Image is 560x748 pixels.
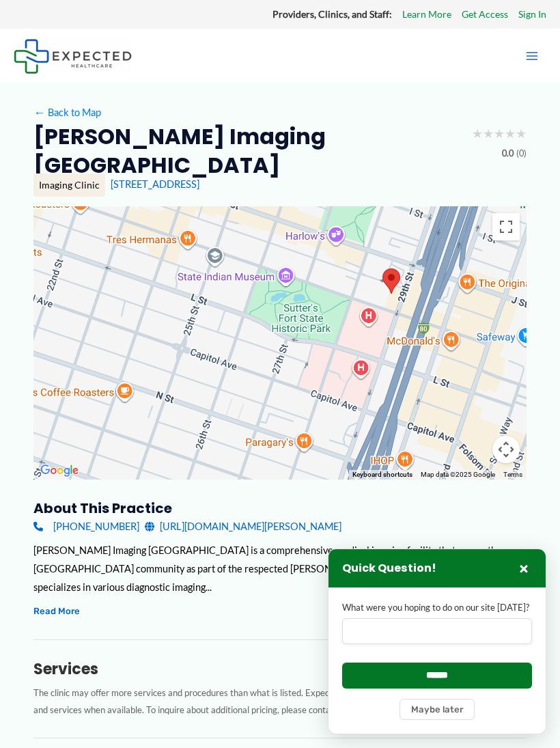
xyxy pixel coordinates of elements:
[33,122,461,179] h2: [PERSON_NAME] Imaging [GEOGRAPHIC_DATA]
[516,146,527,162] span: (0)
[516,560,532,577] button: Close
[33,499,527,517] h3: About this practice
[503,471,522,478] a: Terms (opens in new tab)
[402,5,451,23] a: Learn More
[505,122,516,146] span: ★
[342,562,436,576] h3: Quick Question!
[145,517,341,536] a: [URL][DOMAIN_NAME][PERSON_NAME]
[33,107,46,119] span: ←
[492,213,520,240] button: Toggle fullscreen view
[33,174,105,197] div: Imaging Clinic
[33,517,139,536] a: [PHONE_NUMBER]
[33,103,101,122] a: ←Back to Map
[352,470,412,480] button: Keyboard shortcuts
[272,8,392,20] strong: Providers, Clinics, and Staff:
[400,699,475,720] button: Maybe later
[494,122,505,146] span: ★
[33,684,527,718] p: The clinic may offer more services and procedures than what is listed. Expected Healthcare provid...
[14,39,132,74] img: Expected Healthcare Logo - side, dark font, small
[37,462,82,480] img: Google
[516,122,527,146] span: ★
[502,146,514,162] span: 0.0
[492,436,520,463] button: Map camera controls
[421,471,495,478] span: Map data ©2025 Google
[483,122,494,146] span: ★
[37,462,82,480] a: Open this area in Google Maps (opens a new window)
[462,5,508,23] a: Get Access
[342,601,532,614] label: What were you hoping to do on our site [DATE]?
[518,5,546,23] a: Sign In
[33,541,527,596] div: [PERSON_NAME] Imaging [GEOGRAPHIC_DATA] is a comprehensive medical imaging facility that serves t...
[518,42,546,70] button: Main menu toggle
[33,603,80,619] button: Read More
[33,660,527,679] h3: Services
[472,122,483,146] span: ★
[111,178,199,190] a: [STREET_ADDRESS]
